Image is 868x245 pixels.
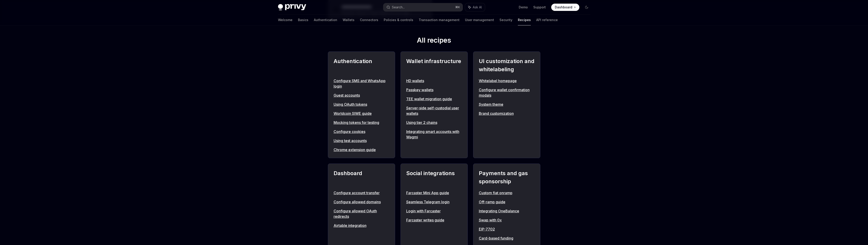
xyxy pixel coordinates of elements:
[406,217,462,223] a: Farcaster writes guide
[479,111,535,116] a: Brand customization
[314,15,337,25] a: Authentication
[334,93,389,98] a: Guest accounts
[519,5,528,10] a: Demo
[473,5,482,10] span: Ask AI
[479,169,535,186] h2: Payments and gas sponsorship
[334,78,389,89] a: Configure SMS and WhatsApp login
[533,5,546,10] a: Support
[406,87,462,93] a: Passkey wallets
[383,3,463,11] button: Search...⌘K
[384,15,413,25] a: Policies & controls
[334,147,389,152] a: Chrome extension guide
[334,199,389,205] a: Configure allowed domains
[555,5,572,10] span: Dashboard
[406,190,462,196] a: Farcaster Mini App guide
[479,235,535,241] a: Card-based funding
[298,15,308,25] a: Basics
[479,217,535,223] a: Swap with 0x
[551,4,579,11] a: Dashboard
[406,169,462,186] h2: Social integrations
[328,36,540,46] h2: All recipes
[479,199,535,205] a: Off-ramp guide
[419,15,460,25] a: Transaction management
[479,190,535,196] a: Custom fiat onramp
[406,199,462,205] a: Seamless Telegram login
[465,3,485,11] button: Ask AI
[536,15,558,25] a: API reference
[334,208,389,219] a: Configure allowed OAuth redirects
[334,129,389,134] a: Configure cookies
[479,78,535,83] a: Whitelabel homepage
[406,208,462,214] a: Login with Farcaster
[334,102,389,107] a: Using OAuth tokens
[392,5,405,10] div: Search...
[278,4,306,10] img: dark logo
[479,102,535,107] a: System theme
[406,120,462,125] a: Using tier 2 chains
[479,226,535,232] a: EIP-7702
[406,96,462,102] a: TEE wallet migration guide
[455,5,460,9] span: ⌘ K
[583,4,590,11] button: Toggle dark mode
[334,223,389,228] a: Airtable integration
[406,129,462,140] a: Integrating smart accounts with Wagmi
[518,15,531,25] a: Recipes
[278,15,293,25] a: Welcome
[406,78,462,83] a: HD wallets
[479,208,535,214] a: Integrating OneBalance
[343,15,354,25] a: Wallets
[479,87,535,98] a: Configure wallet confirmation modals
[334,190,389,196] a: Configure account transfer
[360,15,378,25] a: Connectors
[334,111,389,116] a: Worldcoin SIWE guide
[334,169,389,186] h2: Dashboard
[406,57,462,73] h2: Wallet infrastructure
[334,57,389,73] h2: Authentication
[334,120,389,125] a: Mocking tokens for testing
[465,15,494,25] a: User management
[334,138,389,143] a: Using test accounts
[479,57,535,73] h2: UI customization and whitelabeling
[406,105,462,116] a: Server-side self-custodial user wallets
[499,15,512,25] a: Security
